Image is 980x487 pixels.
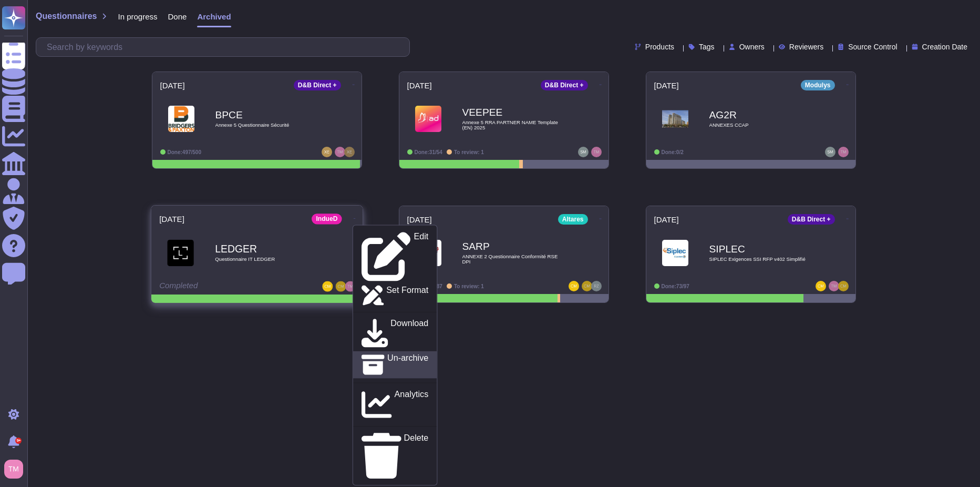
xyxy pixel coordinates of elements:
[394,390,428,420] p: Analytics
[215,110,321,120] b: BPCE
[415,283,442,289] span: Done: 66/87
[709,244,814,254] b: SIPLEC
[709,110,814,120] b: AG2R
[118,13,157,21] span: In progress
[414,232,428,281] p: Edit
[654,216,679,224] span: [DATE]
[353,388,437,422] a: Analytics
[215,123,321,128] span: Annexe 5 Questionnaire Sécurité
[829,281,839,291] img: user
[709,123,814,128] span: ANNEXES CCAP
[662,283,689,289] span: Done: 73/97
[42,38,409,56] input: Search by keywords
[662,106,688,132] img: Logo
[462,120,568,130] span: Annexe 5 RRA PARTNER NAME Template (EN) 2025
[344,147,355,157] img: user
[462,254,568,264] span: ANNEXE 2 Questionnaire Conformité RSE DPI
[335,281,346,292] img: user
[454,283,484,289] span: To review: 1
[789,43,823,50] span: Reviewers
[353,317,437,351] a: Download
[415,106,441,132] img: Logo
[838,281,849,291] img: user
[407,82,432,89] span: [DATE]
[345,281,355,292] img: user
[848,43,897,50] span: Source Control
[415,149,442,155] span: Done: 31/54
[160,82,185,89] span: [DATE]
[816,281,826,291] img: user
[788,214,835,225] div: D&B Direct +
[454,149,484,155] span: To review: 1
[353,351,437,378] a: Un-archive
[387,353,428,376] p: Un-archive
[462,107,568,117] b: VEEPEE
[838,147,849,157] img: user
[739,43,765,50] span: Owners
[15,438,22,444] div: 9+
[558,214,588,225] div: Altares
[662,240,688,266] img: Logo
[825,147,835,157] img: user
[159,281,290,292] div: Completed
[404,434,428,479] p: Delete
[591,281,602,291] img: user
[168,13,187,21] span: Done
[645,43,674,50] span: Products
[582,281,592,291] img: user
[36,12,97,21] span: Questionnaires
[4,460,23,479] img: user
[322,147,332,157] img: user
[2,458,30,481] button: user
[215,257,321,262] span: Questionnaire IT LEDGER
[168,149,202,155] span: Done: 497/500
[662,149,684,155] span: Done: 0/2
[312,214,342,224] div: IndueD
[390,319,428,349] p: Download
[168,106,194,132] img: Logo
[462,241,568,251] b: SARP
[167,239,194,266] img: Logo
[197,13,231,21] span: Archived
[322,281,333,292] img: user
[699,43,715,50] span: Tags
[801,80,835,90] div: Modulys
[578,147,589,157] img: user
[591,147,602,157] img: user
[407,216,432,224] span: [DATE]
[386,286,428,306] p: Set Format
[353,230,437,283] a: Edit
[294,80,341,90] div: D&B Direct +
[541,80,588,90] div: D&B Direct +
[709,257,814,262] span: SIPLEC Exigences SSI RFP v402 Simplifié
[159,215,184,223] span: [DATE]
[335,147,345,157] img: user
[569,281,579,291] img: user
[353,283,437,308] a: Set Format
[654,82,679,89] span: [DATE]
[215,244,321,253] b: LEDGER
[922,43,967,50] span: Creation Date
[353,431,437,481] a: Delete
